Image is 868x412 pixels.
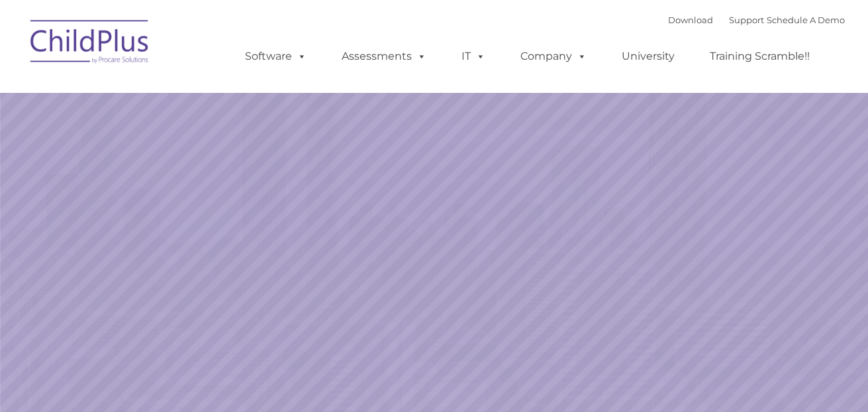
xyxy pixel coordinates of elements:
a: Company [507,43,600,70]
font: | [668,15,845,25]
img: ChildPlus by Procare Solutions [24,11,156,77]
a: Download [668,15,713,25]
a: University [608,43,688,70]
a: IT [448,43,499,70]
a: Support [729,15,764,25]
a: Learn More [590,259,733,298]
a: Software [232,43,320,70]
a: Schedule A Demo [767,15,845,25]
a: Training Scramble!! [697,43,823,70]
a: Assessments [328,43,440,70]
